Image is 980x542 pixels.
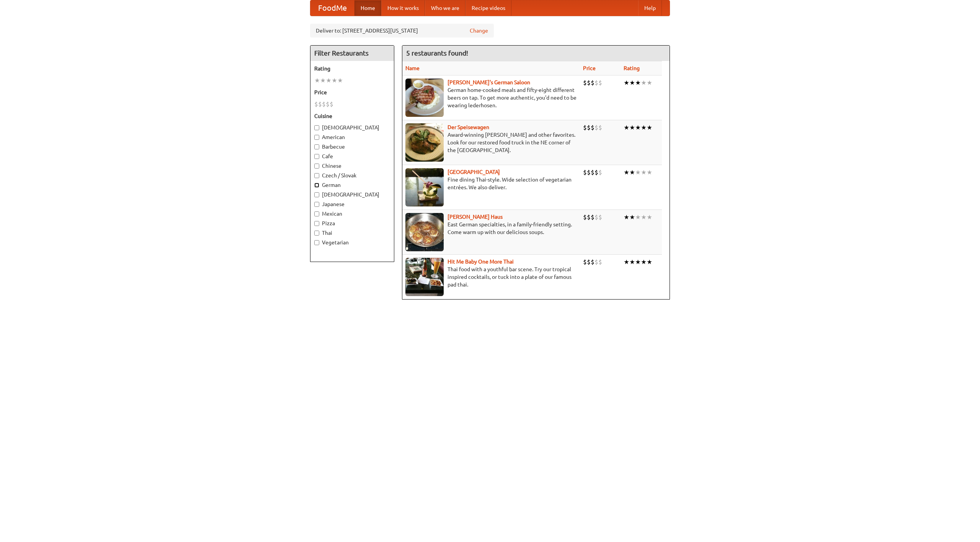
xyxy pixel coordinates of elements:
input: Czech / Slovak [314,173,319,178]
li: $ [587,168,591,177]
a: Name [405,65,420,71]
input: American [314,135,319,140]
input: Pizza [314,221,319,226]
li: ★ [629,258,635,266]
li: ★ [635,213,641,221]
label: Chinese [314,162,390,170]
label: Thai [314,229,390,237]
label: Pizza [314,219,390,227]
li: $ [591,258,595,266]
input: Chinese [314,164,319,169]
a: Price [583,65,596,71]
li: $ [583,79,587,87]
li: ★ [647,123,652,132]
li: $ [595,123,598,132]
p: Award-winning [PERSON_NAME] and other favorites. Look for our restored food truck in the NE corne... [405,131,577,154]
li: $ [591,168,595,177]
label: American [314,133,390,141]
li: $ [598,258,602,266]
li: ★ [641,168,647,177]
li: ★ [635,258,641,266]
li: $ [587,258,591,266]
input: Mexican [314,211,319,216]
a: Hit Me Baby One More Thai [448,259,514,265]
li: ★ [635,123,641,132]
label: Cafe [314,152,390,160]
li: $ [598,213,602,221]
b: [PERSON_NAME]'s German Saloon [448,79,530,85]
a: Change [470,27,488,34]
li: $ [330,100,333,108]
img: satay.jpg [405,168,444,206]
label: Vegetarian [314,239,390,246]
li: $ [587,213,591,221]
li: ★ [624,168,629,177]
li: ★ [635,168,641,177]
a: How it works [381,0,425,16]
label: [DEMOGRAPHIC_DATA] [314,191,390,198]
li: $ [314,100,318,108]
a: Der Speisewagen [448,124,489,130]
li: ★ [629,123,635,132]
li: $ [591,213,595,221]
label: Japanese [314,200,390,208]
li: ★ [314,76,320,85]
li: ★ [647,79,652,87]
li: $ [326,100,330,108]
a: Rating [624,65,640,71]
li: ★ [337,76,343,85]
li: ★ [641,79,647,87]
a: Who we are [425,0,465,16]
li: $ [595,213,598,221]
li: ★ [320,76,326,85]
li: ★ [624,213,629,221]
img: babythai.jpg [405,258,444,296]
li: $ [583,213,587,221]
li: $ [591,79,595,87]
li: ★ [624,123,629,132]
input: Japanese [314,202,319,207]
li: $ [583,123,587,132]
input: Barbecue [314,144,319,149]
a: [PERSON_NAME] Haus [448,214,503,220]
input: [DEMOGRAPHIC_DATA] [314,192,319,197]
a: FoodMe [310,0,354,16]
img: esthers.jpg [405,79,444,117]
h5: Price [314,88,390,96]
a: [GEOGRAPHIC_DATA] [448,169,500,175]
li: $ [583,258,587,266]
li: ★ [624,79,629,87]
li: ★ [641,123,647,132]
input: German [314,183,319,188]
li: $ [583,168,587,177]
div: Deliver to: [STREET_ADDRESS][US_STATE] [310,24,494,38]
li: ★ [641,213,647,221]
li: $ [595,258,598,266]
a: Help [638,0,662,16]
label: [DEMOGRAPHIC_DATA] [314,124,390,131]
li: $ [587,123,591,132]
li: ★ [647,213,652,221]
li: $ [598,79,602,87]
label: Barbecue [314,143,390,151]
li: $ [591,123,595,132]
input: Thai [314,231,319,236]
li: ★ [647,258,652,266]
li: ★ [629,168,635,177]
p: East German specialties, in a family-friendly setting. Come warm up with our delicious soups. [405,221,577,236]
h5: Cuisine [314,112,390,120]
a: Recipe videos [465,0,511,16]
input: Vegetarian [314,240,319,245]
li: $ [595,168,598,177]
input: [DEMOGRAPHIC_DATA] [314,125,319,130]
label: German [314,181,390,189]
img: speisewagen.jpg [405,123,444,162]
a: Home [354,0,381,16]
li: $ [598,123,602,132]
li: ★ [629,79,635,87]
li: $ [318,100,322,108]
p: Fine dining Thai-style. Wide selection of vegetarian entrées. We also deliver. [405,176,577,191]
